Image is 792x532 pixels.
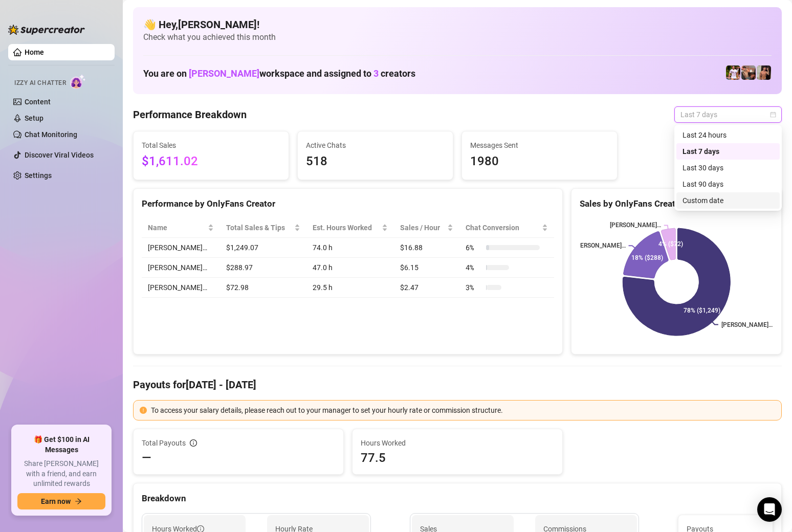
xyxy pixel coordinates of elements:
span: 6 % [466,242,482,253]
div: Sales by OnlyFans Creator [580,197,773,211]
span: Share [PERSON_NAME] with a friend, and earn unlimited rewards [17,459,105,489]
td: $6.15 [394,258,460,278]
td: $72.98 [220,278,306,298]
img: logo-BBDzfeDw.svg [8,25,85,35]
span: Chat Conversion [466,222,540,233]
h4: 👋 Hey, [PERSON_NAME] ! [143,17,772,32]
th: Chat Conversion [459,218,554,238]
td: 47.0 h [306,258,393,278]
div: Last 24 hours [683,129,774,141]
th: Name [142,218,220,238]
div: Last 90 days [676,176,780,192]
td: $288.97 [220,258,306,278]
div: Breakdown [142,492,773,505]
button: Earn nowarrow-right [17,493,105,509]
a: Home [25,48,44,56]
div: Last 7 days [683,146,774,157]
h4: Payouts for [DATE] - [DATE] [133,378,782,392]
td: [PERSON_NAME]… [142,238,220,258]
text: [PERSON_NAME]… [721,321,773,328]
span: Total Payouts [142,437,186,449]
div: Last 30 days [676,160,780,176]
span: [PERSON_NAME] [189,68,259,79]
a: Content [25,98,51,106]
div: Est. Hours Worked [313,222,379,233]
span: Name [148,222,206,233]
div: Custom date [683,195,774,206]
h4: Performance Breakdown [133,107,247,122]
div: Last 30 days [683,162,774,173]
td: $16.88 [394,238,460,258]
text: [PERSON_NAME]… [610,222,661,229]
a: Chat Monitoring [25,130,77,139]
text: [PERSON_NAME]… [575,242,626,249]
td: $1,249.07 [220,238,306,258]
a: Discover Viral Videos [25,151,94,159]
span: 4 % [466,262,482,273]
span: 3 [373,68,379,79]
img: Zach [757,65,771,80]
div: Custom date [676,192,780,209]
span: 1980 [470,152,609,171]
span: arrow-right [75,498,82,505]
span: Active Chats [306,140,445,151]
span: Messages Sent [470,140,609,151]
td: 74.0 h [306,238,393,258]
div: Last 7 days [676,143,780,160]
span: calendar [770,112,776,118]
span: Earn now [41,497,71,505]
td: $2.47 [394,278,460,298]
div: Performance by OnlyFans Creator [142,197,554,211]
span: Izzy AI Chatter [14,78,66,88]
span: 518 [306,152,445,171]
th: Sales / Hour [394,218,460,238]
div: Open Intercom Messenger [757,497,782,522]
span: 3 % [466,282,482,293]
td: 29.5 h [306,278,393,298]
div: Last 90 days [683,179,774,190]
img: Hector [726,65,740,80]
td: [PERSON_NAME]… [142,258,220,278]
div: To access your salary details, please reach out to your manager to set your hourly rate or commis... [151,405,775,416]
span: 77.5 [361,450,554,466]
img: Osvaldo [741,65,756,80]
span: $1,611.02 [142,152,280,171]
span: Hours Worked [361,437,554,449]
a: Setup [25,114,43,122]
span: exclamation-circle [140,407,147,414]
span: — [142,450,151,466]
div: Last 24 hours [676,127,780,143]
th: Total Sales & Tips [220,218,306,238]
span: Total Sales & Tips [226,222,292,233]
img: AI Chatter [70,74,86,89]
h1: You are on workspace and assigned to creators [143,68,415,79]
span: Total Sales [142,140,280,151]
span: Check what you achieved this month [143,32,772,43]
span: Sales / Hour [400,222,446,233]
a: Settings [25,171,52,180]
span: Last 7 days [680,107,776,122]
td: [PERSON_NAME]… [142,278,220,298]
span: 🎁 Get $100 in AI Messages [17,435,105,455]
span: info-circle [190,439,197,447]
